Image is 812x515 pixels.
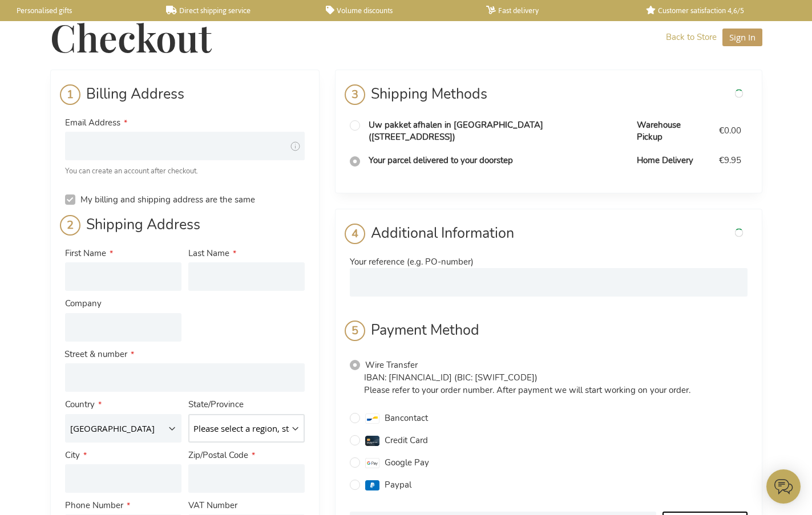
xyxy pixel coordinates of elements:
span: Google Pay [385,457,429,468]
span: €0.00 [719,125,741,136]
img: bancontact.svg [365,413,379,424]
a: Customer satisfaction 4,6/5 [646,6,788,15]
span: Wire Transfer [365,359,418,371]
span: Sign In [729,31,756,43]
span: Email Address [65,117,120,128]
span: Your parcel delivered to your doorstep [369,155,513,166]
a: Direct shipping service [166,6,308,15]
iframe: belco-activator-frame [766,469,801,504]
span: €9.95 [719,155,741,166]
img: creditcard.svg [365,436,379,447]
img: paypal.svg [365,480,379,491]
span: Uw pakket afhalen in [GEOGRAPHIC_DATA] ([STREET_ADDRESS]) [369,119,543,143]
span: Phone Number [65,500,123,511]
div: Shipping Address [65,215,305,244]
a: Fast delivery [486,6,628,15]
span: Bancontact [385,412,428,424]
span: Country [65,399,95,410]
span: You can create an account after checkout. [65,166,198,176]
span: Last Name [188,248,229,259]
td: Home Delivery [631,149,713,172]
a: Back to Store [666,31,717,43]
span: Your reference (e.g. PO-number) [350,256,474,267]
p: IBAN: [FINANCIAL_ID] (BIC: [SWIFT_CODE]) Please refer to your order number. After payment we will... [364,372,748,396]
div: Billing Address [65,84,305,113]
span: Zip/Postal Code [188,449,248,461]
img: googlepay.svg [365,458,379,469]
button: Sign In [722,29,762,46]
td: Warehouse Pickup [631,113,713,149]
span: First Name [65,248,106,259]
span: Credit Card [385,435,428,446]
span: State/Province [188,399,244,410]
div: Shipping Methods [350,84,748,113]
span: My billing and shipping address are the same [80,194,255,205]
span: Paypal [385,479,411,490]
span: Company [65,298,102,309]
div: Payment Method [350,321,748,350]
a: Volume discounts [326,6,468,15]
span: City [65,449,80,461]
a: Personalised gifts [6,6,148,15]
span: VAT Number [188,500,237,511]
div: Additional Information [350,224,748,253]
span: Checkout [50,13,212,62]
